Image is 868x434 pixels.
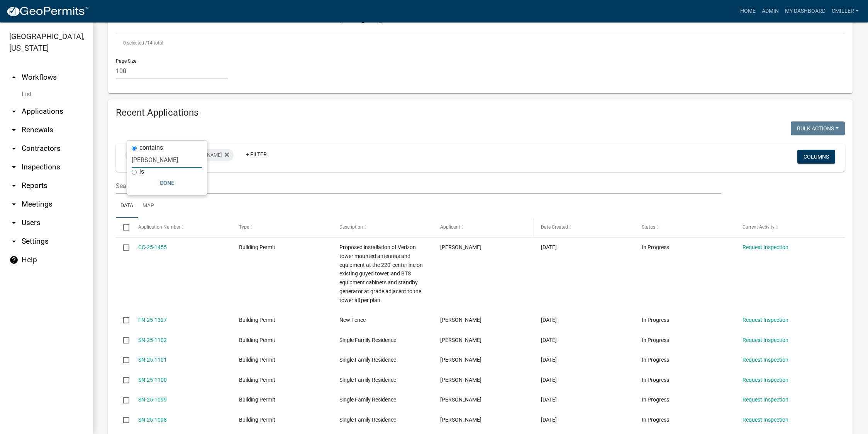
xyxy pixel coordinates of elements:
[791,121,845,135] button: Bulk Actions
[332,218,433,237] datatable-header-cell: Description
[339,396,396,403] span: Single Family Residence
[9,144,19,153] i: arrow_drop_down
[116,33,845,53] div: 14 total
[642,337,669,343] span: In Progress
[138,224,180,230] span: Application Number
[541,337,557,343] span: 06/24/2025
[138,317,167,323] a: FN-25-1327
[634,218,735,237] datatable-header-cell: Status
[440,224,460,230] span: Applicant
[541,317,557,323] span: 07/22/2025
[339,224,363,230] span: Description
[116,194,138,219] a: Data
[743,377,788,383] a: Request Inspection
[9,218,19,227] i: arrow_drop_down
[132,176,202,190] button: Done
[743,396,788,403] a: Request Inspection
[139,145,163,151] label: contains
[125,149,234,161] div: contains [PERSON_NAME]
[541,224,568,230] span: Date Created
[9,237,19,246] i: arrow_drop_down
[339,417,396,423] span: Single Family Residence
[239,224,249,230] span: Type
[541,357,557,363] span: 06/24/2025
[440,244,481,250] span: Jonathan Leeb
[440,337,481,343] span: JENNIFER JONES
[239,377,275,383] span: Building Permit
[642,396,669,403] span: In Progress
[139,169,144,175] label: is
[541,396,557,403] span: 06/24/2025
[737,4,759,19] a: Home
[642,317,669,323] span: In Progress
[239,357,275,363] span: Building Permit
[9,107,19,116] i: arrow_drop_down
[743,417,788,423] a: Request Inspection
[239,317,275,323] span: Building Permit
[534,218,634,237] datatable-header-cell: Date Created
[642,224,655,230] span: Status
[339,317,366,323] span: New Fence
[782,4,829,19] a: My Dashboard
[239,417,275,423] span: Building Permit
[138,357,167,363] a: SN-25-1101
[743,357,788,363] a: Request Inspection
[138,244,167,250] a: CC-25-1455
[9,255,19,265] i: help
[743,244,788,250] a: Request Inspection
[131,218,231,237] datatable-header-cell: Application Number
[440,377,481,383] span: JENNIFER JONES
[339,357,396,363] span: Single Family Residence
[797,150,835,164] button: Columns
[138,377,167,383] a: SN-25-1100
[116,218,131,237] datatable-header-cell: Select
[642,377,669,383] span: In Progress
[440,357,481,363] span: JENNIFER JONES
[829,4,862,19] a: cmiller
[440,396,481,403] span: JENNIFER JONES
[642,417,669,423] span: In Progress
[239,337,275,343] span: Building Permit
[116,178,721,194] input: Search for applications
[138,417,167,423] a: SN-25-1098
[240,147,273,161] a: + Filter
[440,417,481,423] span: JENNIFER JONES
[759,4,782,19] a: Admin
[440,317,481,323] span: Jonathan Cannon
[9,162,19,172] i: arrow_drop_down
[642,244,669,250] span: In Progress
[231,218,332,237] datatable-header-cell: Type
[339,244,423,303] span: Proposed installation of Verizon tower mounted antennas and equipment at the 220' centerline on e...
[9,200,19,209] i: arrow_drop_down
[138,337,167,343] a: SN-25-1102
[116,107,845,118] h4: Recent Applications
[239,244,275,250] span: Building Permit
[541,244,557,250] span: 08/06/2025
[541,377,557,383] span: 06/24/2025
[339,377,396,383] span: Single Family Residence
[9,125,19,135] i: arrow_drop_down
[642,357,669,363] span: In Progress
[339,337,396,343] span: Single Family Residence
[9,181,19,190] i: arrow_drop_down
[743,337,788,343] a: Request Inspection
[735,218,836,237] datatable-header-cell: Current Activity
[743,317,788,323] a: Request Inspection
[541,417,557,423] span: 06/04/2025
[239,396,275,403] span: Building Permit
[433,218,534,237] datatable-header-cell: Applicant
[743,224,775,230] span: Current Activity
[9,73,19,82] i: arrow_drop_up
[123,40,147,46] span: 0 selected /
[138,194,159,219] a: Map
[138,396,167,403] a: SN-25-1099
